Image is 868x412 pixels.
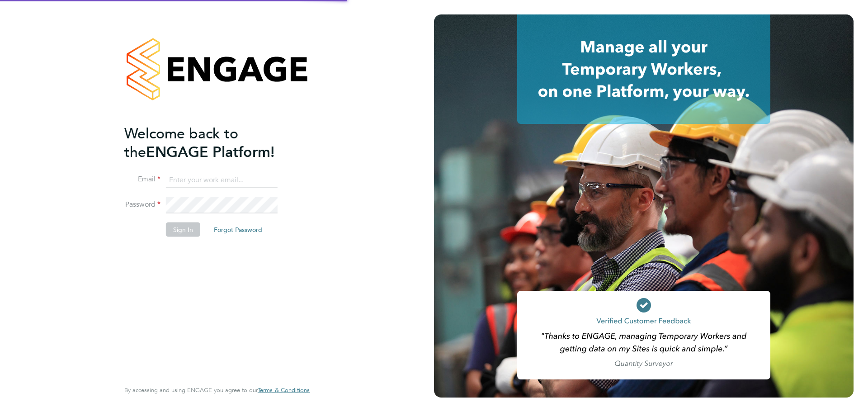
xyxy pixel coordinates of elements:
span: Welcome back to the [124,124,238,161]
button: Sign In [166,223,200,237]
label: Password [124,200,160,209]
span: Terms & Conditions [258,386,310,394]
label: Email [124,175,160,184]
a: Terms & Conditions [258,387,310,394]
span: By accessing and using ENGAGE you agree to our [124,386,310,394]
input: Enter your work email... [166,172,278,188]
button: Forgot Password [207,223,269,237]
h2: ENGAGE Platform! [124,124,301,161]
